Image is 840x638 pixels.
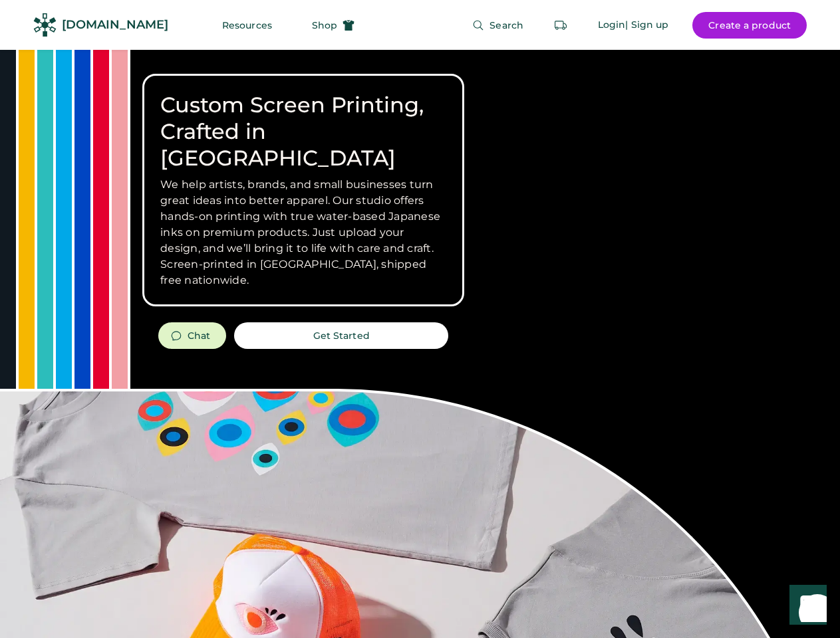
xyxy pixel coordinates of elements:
span: Search [490,21,523,30]
div: | Sign up [625,19,668,32]
button: Create a product [692,12,807,39]
div: Login [598,19,626,32]
button: Shop [296,12,370,39]
iframe: Front Chat [777,578,834,635]
button: Get Started [234,322,448,349]
button: Chat [158,322,226,349]
h3: We help artists, brands, and small businesses turn great ideas into better apparel. Our studio of... [160,177,446,288]
span: Shop [312,21,337,30]
div: [DOMAIN_NAME] [62,17,168,33]
button: Search [456,12,539,39]
h1: Custom Screen Printing, Crafted in [GEOGRAPHIC_DATA] [160,92,446,171]
button: Retrieve an order [547,12,574,39]
button: Resources [206,12,288,39]
img: Rendered Logo - Screens [33,13,57,37]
